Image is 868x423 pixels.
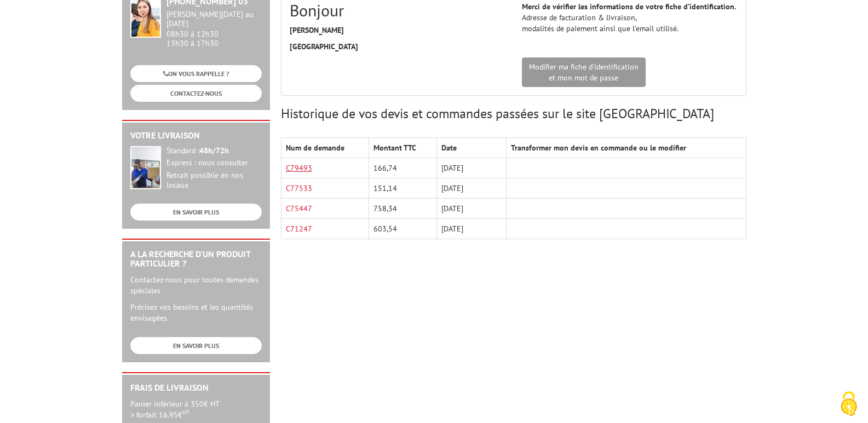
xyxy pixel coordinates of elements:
[286,204,312,213] a: C75447
[130,65,262,82] a: ON VOUS RAPPELLE ?
[286,224,312,234] a: C71247
[830,386,868,423] button: Cookies (fenêtre modale)
[130,337,262,354] a: EN SAVOIR PLUS
[166,10,262,28] div: [PERSON_NAME][DATE] au [DATE]
[369,158,436,178] td: 166,74
[130,398,262,420] p: Panier inférieur à 350€ HT
[369,138,436,158] th: Montant TTC
[182,408,189,416] sup: HT
[290,25,344,35] strong: [PERSON_NAME]
[369,199,436,219] td: 758,34
[130,250,262,269] h2: A la recherche d'un produit particulier ?
[166,158,262,168] div: Express : nous consulter
[130,146,161,189] img: widget-livraison.jpg
[436,178,506,199] td: [DATE]
[166,171,262,190] div: Retrait possible en nos locaux
[286,163,312,173] a: C79493
[166,146,262,156] div: Standard :
[436,138,506,158] th: Date
[166,10,262,48] div: 08h30 à 12h30 13h30 à 17h30
[522,2,736,11] strong: Merci de vérifier les informations de votre fiche d’identification.
[130,85,262,102] a: CONTACTEZ-NOUS
[130,274,262,296] p: Contactez-nous pour toutes demandes spéciales
[369,219,436,239] td: 603,54
[281,107,746,121] h3: Historique de vos devis et commandes passées sur le site [GEOGRAPHIC_DATA]
[436,219,506,239] td: [DATE]
[286,183,312,193] a: C77533
[290,42,358,51] strong: [GEOGRAPHIC_DATA]
[436,158,506,178] td: [DATE]
[130,204,262,221] a: EN SAVOIR PLUS
[522,1,738,34] p: Adresse de facturation & livraison, modalités de paiement ainsi que l’email utilisé.
[436,199,506,219] td: [DATE]
[130,383,262,393] h2: Frais de Livraison
[130,410,189,420] span: > forfait 16.95€
[199,146,229,155] strong: 48h/72h
[281,138,369,158] th: Num de demande
[130,302,262,323] p: Précisez vos besoins et les quantités envisagées
[130,131,262,141] h2: Votre livraison
[507,138,746,158] th: Transformer mon devis en commande ou le modifier
[369,178,436,199] td: 151,14
[522,57,646,87] a: Modifier ma fiche d'identificationet mon mot de passe
[290,1,505,19] h2: Bonjour
[835,390,863,418] img: Cookies (fenêtre modale)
